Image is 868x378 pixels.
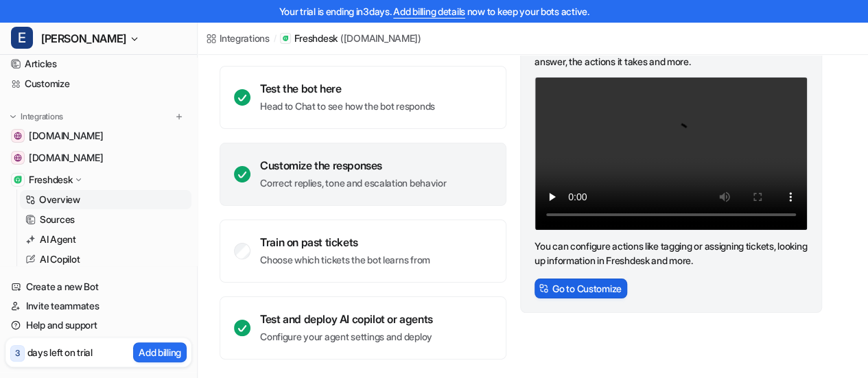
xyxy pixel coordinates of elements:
span: E [11,27,33,49]
span: [PERSON_NAME] [41,29,126,48]
p: Overview [39,193,80,206]
a: Sources [20,210,191,229]
a: Freshdesk([DOMAIN_NAME]) [280,32,421,45]
a: Add billing details [393,5,465,17]
div: Integrations [220,31,270,45]
span: [DOMAIN_NAME] [29,151,103,165]
img: expand menu [8,112,18,121]
p: Freshdesk [29,173,72,187]
p: Add billing [139,345,181,359]
p: Freshdesk [294,32,337,45]
a: docs.document360.com[DOMAIN_NAME] [5,148,191,167]
img: menu_add.svg [174,112,184,121]
p: Configure your agent settings and deploy [260,330,433,344]
div: Test and deploy AI copilot or agents [260,312,433,326]
a: Create a new Bot [5,277,191,296]
a: Integrations [206,31,270,45]
p: days left on trial [27,345,93,359]
p: AI Agent [40,233,76,246]
p: 3 [15,347,20,359]
p: Correct replies, tone and escalation behavior [260,176,446,190]
img: docs.document360.com [14,154,22,162]
a: Invite teammates [5,296,191,316]
p: AI Copilot [40,252,80,266]
span: / [274,32,277,45]
a: Customize [5,74,191,93]
a: Overview [20,190,191,209]
video: Your browser does not support the video tag. [535,77,808,231]
a: identity.document360.io[DOMAIN_NAME] [5,126,191,145]
a: Help and support [5,316,191,335]
a: AI Agent [20,230,191,249]
img: Freshdesk [14,176,22,184]
button: Add billing [133,342,187,362]
p: Integrations [21,111,63,122]
a: Articles [5,54,191,73]
div: Train on past tickets [260,235,430,249]
button: Integrations [5,110,67,123]
p: Sources [40,213,75,226]
button: Go to Customize [535,279,627,298]
div: Customize the responses [260,158,446,172]
p: ( [DOMAIN_NAME] ) [340,32,421,45]
div: Test the bot here [260,82,435,95]
a: AI Copilot [20,250,191,269]
p: You can configure actions like tagging or assigning tickets, looking up information in Freshdesk ... [535,239,808,268]
img: identity.document360.io [14,132,22,140]
p: Choose which tickets the bot learns from [260,253,430,267]
p: Head to Chat to see how the bot responds [260,99,435,113]
img: CstomizeIcon [539,283,548,293]
span: [DOMAIN_NAME] [29,129,103,143]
